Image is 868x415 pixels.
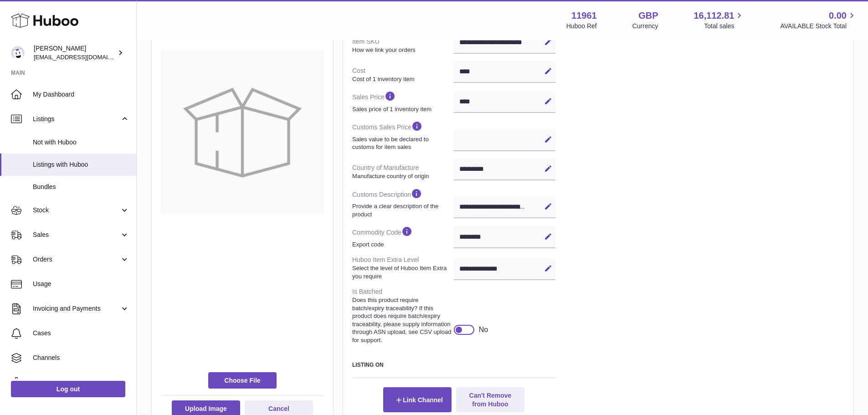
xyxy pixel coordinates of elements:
a: 16,112.81 Total sales [693,10,745,31]
div: Currency [632,22,658,31]
strong: Sales value to be declared to customs for item sales [352,135,452,151]
span: Cases [33,329,129,338]
dt: Customs Description [352,184,454,222]
strong: How we link your orders [352,46,452,54]
strong: Provide a clear description of the product [352,202,452,218]
span: Listings with Huboo [33,160,129,169]
span: Settings [33,378,129,387]
strong: Select the level of Huboo Item Extra you require [352,264,452,280]
span: My Dashboard [33,90,129,99]
dt: Huboo Item Extra Level [352,252,454,284]
dt: Item SKU [352,34,454,57]
dt: Is Batched [352,284,454,348]
dt: Commodity Code [352,222,454,252]
dt: Sales Price [352,87,454,117]
strong: Sales price of 1 inventory item [352,105,452,113]
dt: Customs Sales Price [352,117,454,154]
span: Bundles [33,183,129,191]
a: 0.00 AVAILABLE Stock Total [780,10,857,31]
span: Stock [33,206,120,215]
span: Channels [33,354,129,362]
strong: Does this product require batch/expiry traceability? If this product does require batch/expiry tr... [352,296,452,344]
span: Invoicing and Payments [33,304,120,313]
span: Usage [33,280,129,288]
div: No [479,325,488,335]
img: internalAdmin-11961@internal.huboo.com [11,46,25,60]
span: Sales [33,231,120,239]
span: Choose File [208,372,277,389]
div: Huboo Ref [566,22,597,31]
strong: Cost of 1 inventory item [352,75,452,83]
h3: Listing On [352,361,555,369]
a: Log out [11,381,125,397]
span: AVAILABLE Stock Total [780,22,857,31]
img: no-photo-large.jpg [161,51,324,214]
strong: Manufacture country of origin [352,172,452,180]
button: Can't Remove from Huboo [456,387,524,412]
span: Listings [33,115,120,123]
span: 0.00 [829,10,847,22]
dt: Cost [352,63,454,87]
span: [EMAIL_ADDRESS][DOMAIN_NAME] [34,53,134,61]
strong: 11961 [571,10,597,22]
dt: Country of Manufacture [352,160,454,184]
span: Total sales [704,22,745,31]
div: [PERSON_NAME] [34,44,116,61]
button: Link Channel [383,387,452,412]
strong: GBP [638,10,658,22]
span: Not with Huboo [33,138,129,147]
strong: Export code [352,241,452,249]
span: 16,112.81 [693,10,734,22]
span: Orders [33,255,120,264]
